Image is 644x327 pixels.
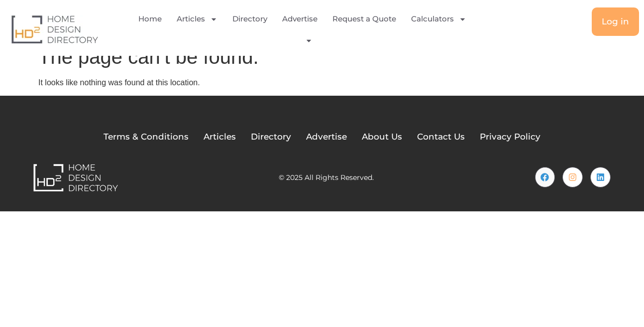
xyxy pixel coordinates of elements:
[38,77,606,89] p: It looks like nothing was found at this location.
[417,131,465,144] a: Contact Us
[480,131,540,144] a: Privacy Policy
[104,131,189,144] a: Terms & Conditions
[279,174,374,181] h2: © 2025 All Rights Reserved.
[177,7,217,30] a: Articles
[204,131,236,144] a: Articles
[592,7,639,36] a: Log in
[306,131,347,144] a: Advertise
[232,7,267,30] a: Directory
[138,7,162,30] a: Home
[411,7,466,30] a: Calculators
[38,45,606,69] h1: The page can’t be found.
[132,7,481,51] nav: Menu
[332,7,396,30] a: Request a Quote
[602,17,629,26] span: Log in
[251,131,291,144] a: Directory
[362,131,402,144] a: About Us
[282,7,318,30] a: Advertise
